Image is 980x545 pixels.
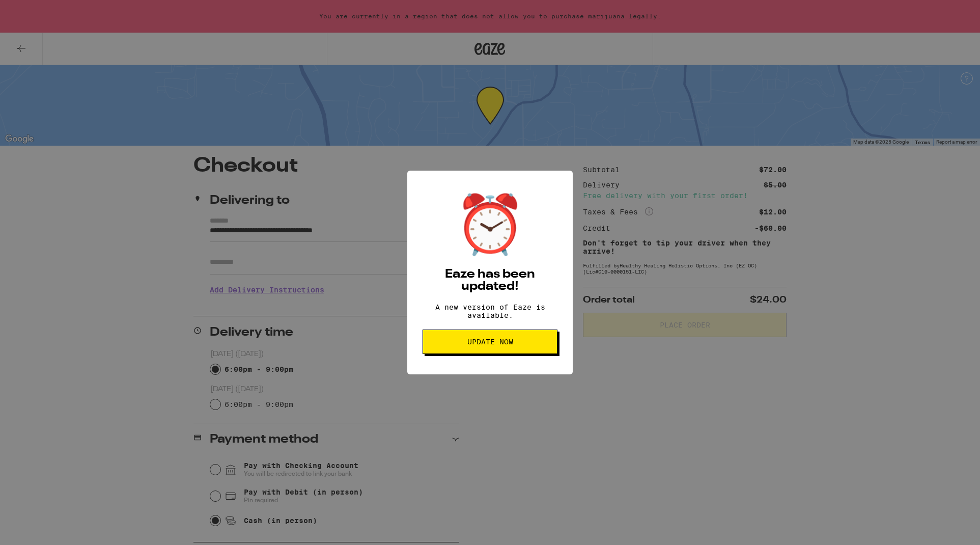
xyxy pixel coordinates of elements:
[423,268,557,293] h2: Eaze has been updated!
[790,254,980,545] iframe: Find more information here
[467,338,513,345] span: Update Now
[423,330,557,354] button: Update Now
[455,191,526,258] div: ⏰
[423,303,557,319] p: A new version of Eaze is available.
